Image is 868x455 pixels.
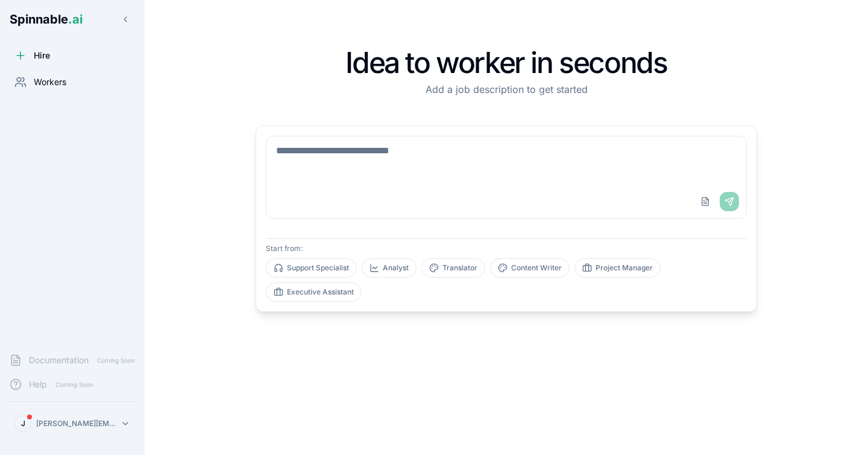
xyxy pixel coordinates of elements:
button: J[PERSON_NAME][EMAIL_ADDRESS][DOMAIN_NAME] [10,412,135,436]
button: Analyst [362,258,417,278]
button: Translator [421,258,485,278]
span: Coming Soon [93,355,139,366]
span: J [21,419,25,428]
button: Support Specialist [266,258,357,278]
button: Content Writer [490,258,570,278]
span: Help [29,378,47,390]
button: Project Manager [574,258,661,278]
span: Coming Soon [52,379,97,390]
span: Workers [34,76,66,88]
p: Add a job description to get started [256,82,757,97]
span: Hire [34,49,50,62]
span: Spinnable [10,12,83,27]
p: Start from: [266,244,747,253]
span: Documentation [29,354,89,366]
span: .ai [68,12,83,27]
p: [PERSON_NAME][EMAIL_ADDRESS][DOMAIN_NAME] [36,419,116,428]
button: Executive Assistant [266,282,362,302]
h1: Idea to worker in seconds [256,48,757,77]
